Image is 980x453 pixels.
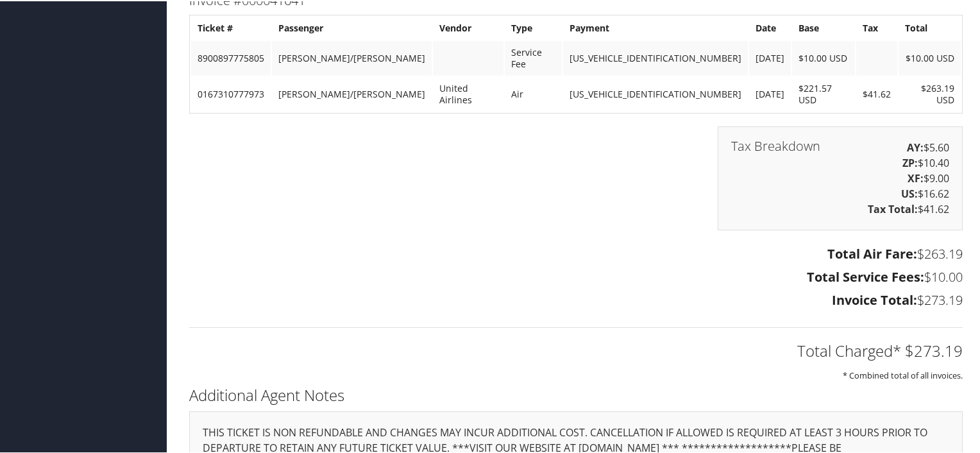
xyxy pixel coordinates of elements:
td: $41.62 [856,76,897,110]
td: $10.00 USD [899,40,961,74]
td: [DATE] [749,40,791,74]
th: Date [749,15,791,38]
td: United Airlines [433,76,503,110]
td: [US_VEHICLE_IDENTIFICATION_NUMBER] [563,40,748,74]
strong: Invoice Total: [832,290,917,307]
h3: $263.19 [189,244,963,262]
td: $10.00 USD [792,40,854,74]
td: Service Fee [505,40,562,74]
h3: $273.19 [189,290,963,308]
h2: Total Charged* $273.19 [189,339,963,361]
th: Base [792,15,854,38]
strong: AY: [907,139,924,153]
td: 8900897775805 [191,40,271,74]
th: Total [899,15,961,38]
th: Vendor [433,15,503,38]
strong: Tax Total: [868,201,918,215]
strong: ZP: [902,155,918,169]
small: * Combined total of all invoices. [843,368,963,380]
th: Tax [856,15,897,38]
td: $263.19 USD [899,76,961,110]
td: 0167310777973 [191,76,271,110]
th: Passenger [272,15,432,38]
strong: US: [901,185,918,200]
td: [US_VEHICLE_IDENTIFICATION_NUMBER] [563,76,748,110]
th: Payment [563,15,748,38]
strong: XF: [908,170,924,184]
td: [PERSON_NAME]/[PERSON_NAME] [272,40,432,74]
td: [DATE] [749,76,791,110]
strong: Total Air Fare: [827,244,917,261]
th: Ticket # [191,15,271,38]
h2: Additional Agent Notes [189,383,963,405]
th: Type [505,15,562,38]
td: Air [505,76,562,110]
td: $221.57 USD [792,76,854,110]
h3: $10.00 [189,267,963,285]
strong: Total Service Fees: [807,267,924,284]
td: [PERSON_NAME]/[PERSON_NAME] [272,76,432,110]
div: $5.60 $10.40 $9.00 $16.62 $41.62 [718,125,963,229]
h3: Tax Breakdown [731,139,820,151]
